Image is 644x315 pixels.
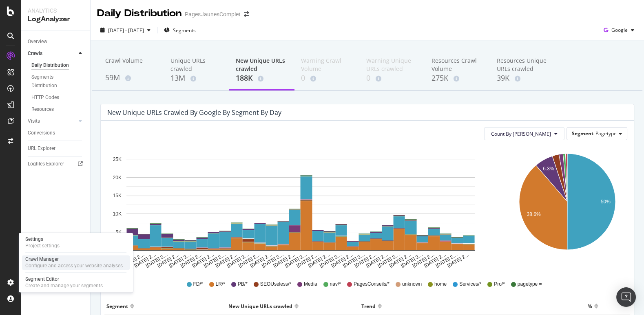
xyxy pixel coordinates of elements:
div: Segments Distribution [31,73,77,90]
span: Pro/* [494,281,505,288]
div: Unique URLs crawled [170,57,223,73]
div: Overview [28,37,47,46]
div: PagesJaunesComplet [185,10,241,18]
text: 38.6% [527,211,540,217]
button: Google [600,24,637,37]
text: 10K [113,211,122,217]
a: SettingsProject settings [22,235,130,250]
text: 50% [601,199,611,205]
button: [DATE] - [DATE] [97,24,154,37]
div: Project settings [25,242,60,249]
button: Segments [161,24,199,37]
span: Media [304,281,317,288]
span: Segments [173,27,196,34]
div: Crawl Manager [25,256,123,262]
span: Count By Day [491,130,551,137]
a: Logfiles Explorer [28,160,84,168]
a: Crawl ManagerConfigure and access your website analyses [22,255,130,270]
a: Conversions [28,129,84,137]
div: Daily Distribution [97,7,181,20]
span: nav/* [330,281,341,288]
span: Google [611,26,628,33]
div: Create and manage your segments [25,282,103,289]
div: 13M [170,73,223,84]
span: SEOUseless/* [260,281,291,288]
span: Pagetype [595,130,617,137]
div: Analytics [28,7,84,15]
div: Visits [28,117,40,126]
div: New Unique URLs crawled by google by Segment by Day [107,108,281,117]
text: 25K [113,156,122,162]
text: 20K [113,175,122,181]
div: Trend [361,300,376,313]
div: % [588,300,592,313]
div: 0 [301,73,353,84]
a: Overview [28,37,84,46]
span: [DATE] - [DATE] [108,27,144,34]
a: Resources [31,105,84,114]
span: unknown [402,281,422,288]
div: LogAnalyzer [28,15,84,24]
svg: A chart. [507,147,627,269]
text: 15K [113,193,122,199]
div: Open Intercom Messenger [616,287,636,307]
div: HTTP Codes [31,93,59,102]
text: 6.3% [543,166,554,172]
a: URL Explorer [28,144,84,153]
div: Conversions [28,129,55,137]
div: 188K [236,73,288,84]
div: New Unique URLs crawled [236,57,288,73]
div: 39K [497,73,549,84]
span: home [434,281,447,288]
div: Resources Crawl Volume [432,57,484,73]
span: PagesConseils/* [354,281,389,288]
div: Warning Unique URLs crawled [366,57,418,73]
svg: A chart. [107,147,494,269]
div: 0 [366,73,418,84]
div: 275K [432,73,484,84]
div: arrow-right-arrow-left [244,11,249,17]
div: Segment Editor [25,276,103,282]
a: Segments Distribution [31,73,84,90]
a: HTTP Codes [31,93,84,102]
text: 5K [115,229,122,235]
div: Warning Crawl Volume [301,57,353,73]
a: Daily Distribution [31,61,84,70]
div: Logfiles Explorer [28,160,64,168]
span: Services/* [459,281,481,288]
span: Segment [572,130,593,137]
div: Resources [31,105,54,114]
a: Segment EditorCreate and manage your segments [22,275,130,290]
div: Crawl Volume [105,57,157,72]
a: Visits [28,117,76,126]
span: pagetype = [518,281,542,288]
div: URL Explorer [28,144,55,153]
div: New Unique URLs crawled [228,300,292,313]
div: Daily Distribution [31,61,69,70]
div: Crawls [28,49,42,58]
button: Count By [PERSON_NAME] [484,127,564,140]
div: Resources Unique URLs crawled [497,57,549,73]
div: 59M [105,73,157,83]
a: Crawls [28,49,76,58]
div: Configure and access your website analyses [25,262,123,269]
div: Segment [106,300,128,313]
div: Settings [25,236,60,242]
